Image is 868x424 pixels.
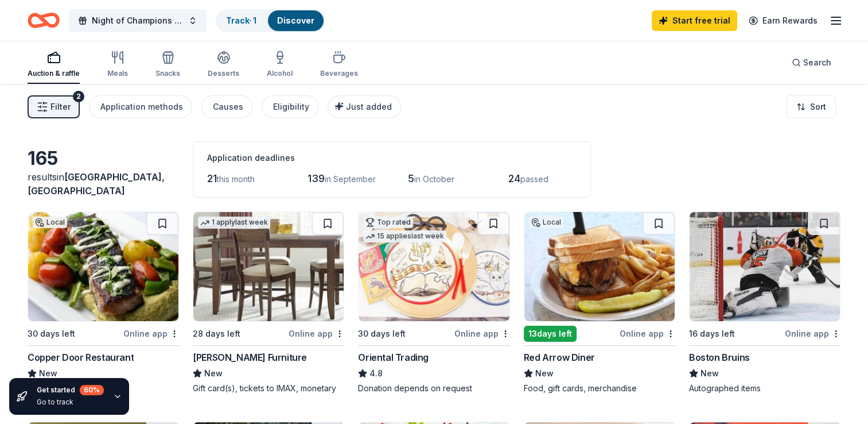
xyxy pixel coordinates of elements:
img: Image for Copper Door Restaurant [28,212,178,321]
div: 2 [73,91,84,102]
div: 15 applies last week [363,230,446,242]
button: Track· 1Discover [216,9,325,32]
div: Oriental Trading [358,350,429,364]
span: New [700,367,719,380]
div: Application methods [100,100,183,114]
div: Alcohol [267,69,293,78]
span: Just added [346,102,392,111]
div: Autographed items [689,383,840,394]
span: Filter [50,100,71,114]
img: Image for Boston Bruins [690,212,840,321]
a: Image for Jordan's Furniture1 applylast week28 days leftOnline app[PERSON_NAME] FurnitureNewGift ... [193,211,344,394]
button: Just added [328,95,401,118]
div: Local [529,217,563,228]
span: in September [325,174,376,184]
div: 60 % [80,385,104,395]
button: Filter2 [28,95,80,118]
span: Sort [810,100,826,114]
a: Image for Boston Bruins16 days leftOnline appBoston BruinsNewAutographed items [689,211,840,394]
div: Desserts [208,69,239,78]
div: Meals [107,69,128,78]
div: Beverages [320,69,358,78]
span: New [535,367,554,380]
a: Image for Oriental TradingTop rated15 applieslast week30 days leftOnline appOriental Trading4.8Do... [358,211,509,394]
button: Causes [201,95,252,118]
button: Night of Champions GALA 2025 [69,9,207,32]
span: 4.8 [369,367,383,380]
div: Red Arrow Diner [524,350,595,364]
button: Meals [107,46,128,84]
a: Track· 1 [226,16,256,25]
div: Online app [123,326,179,341]
span: 5 [408,172,414,184]
a: Image for Red Arrow DinerLocal13days leftOnline appRed Arrow DinerNewFood, gift cards, merchandise [524,211,675,394]
div: Donation depends on request [358,383,509,394]
div: 13 days left [524,326,577,342]
div: 30 days left [358,327,406,341]
div: Application deadlines [207,151,577,165]
div: Copper Door Restaurant [28,350,134,364]
span: passed [520,174,548,184]
a: Home [28,7,60,34]
div: 16 days left [689,327,735,341]
div: results [28,170,179,198]
div: Boston Bruins [689,350,750,364]
span: 139 [308,172,325,184]
button: Auction & raffle [28,46,80,84]
div: Local [33,217,67,228]
span: 24 [508,172,520,184]
div: Go to track [37,398,104,407]
div: Causes [213,100,243,114]
span: [GEOGRAPHIC_DATA], [GEOGRAPHIC_DATA] [28,171,165,196]
button: Desserts [208,46,239,84]
button: Snacks [155,46,180,84]
div: 165 [28,147,179,170]
div: Eligibility [273,100,309,114]
div: Online app [785,326,840,341]
div: [PERSON_NAME] Furniture [193,350,307,364]
span: Night of Champions GALA 2025 [92,14,184,28]
div: Food, gift cards, merchandise [524,383,675,394]
div: 30 days left [28,327,75,341]
div: Top rated [363,217,413,228]
div: Online app [454,326,510,341]
a: Earn Rewards [742,10,824,31]
button: Alcohol [267,46,293,84]
span: Search [803,56,831,70]
span: in [28,171,165,196]
a: Start free trial [652,10,737,31]
a: Discover [277,16,314,25]
img: Image for Jordan's Furniture [193,212,344,321]
div: Snacks [155,69,180,78]
div: Gift card(s), tickets to IMAX, monetary [193,383,344,394]
span: this month [217,174,255,184]
div: Get started [37,385,104,395]
div: Auction & raffle [28,69,80,78]
button: Application methods [89,95,192,118]
span: in October [414,174,454,184]
button: Search [783,51,840,74]
span: New [39,367,57,380]
a: Image for Copper Door RestaurantLocal30 days leftOnline appCopper Door RestaurantNewGift cards [28,211,179,394]
button: Sort [787,95,836,118]
button: Eligibility [262,95,318,118]
span: New [204,367,223,380]
img: Image for Oriental Trading [359,212,509,321]
div: Online app [289,326,344,341]
div: 28 days left [193,327,240,341]
div: Online app [620,326,675,341]
div: 1 apply last week [198,217,270,229]
button: Beverages [320,46,358,84]
img: Image for Red Arrow Diner [524,212,675,321]
span: 21 [207,172,217,184]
